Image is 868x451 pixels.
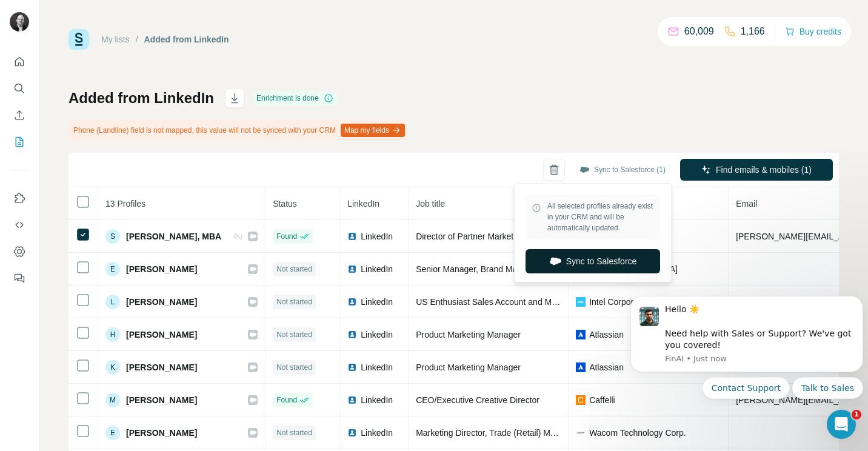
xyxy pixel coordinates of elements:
button: Enrich CSV [10,104,29,126]
span: Found [276,231,297,242]
button: Quick start [10,51,29,73]
div: H [105,327,120,342]
img: LinkedIn logo [347,395,357,405]
button: Use Surfe on LinkedIn [10,187,29,209]
span: Not started [276,296,312,307]
iframe: Intercom notifications message [626,285,868,406]
div: K [105,360,120,375]
iframe: Intercom live chat [827,410,856,439]
button: Sync to Salesforce [526,249,660,273]
span: Wacom Technology Corp. [589,427,686,439]
img: Surfe Logo [68,29,89,50]
img: Avatar [10,12,29,32]
span: 13 Profiles [105,199,145,209]
div: E [105,262,120,276]
span: [PERSON_NAME] [126,263,197,275]
span: LinkedIn [361,263,393,275]
button: Buy credits [785,23,841,40]
span: LinkedIn [361,361,393,373]
img: LinkedIn logo [347,264,357,274]
span: Director of Partner Marketing [416,232,525,241]
span: LinkedIn [361,230,393,242]
h1: Added from LinkedIn [68,89,214,108]
div: E [105,426,120,440]
div: Enrichment is done [253,91,337,105]
span: CEO/Executive Creative Director [416,395,539,405]
span: Atlassian [589,361,624,373]
span: All selected profiles already exist in your CRM and will be automatically updated. [547,201,654,233]
span: Product Marketing Manager [416,362,521,372]
img: company-logo [576,330,586,339]
span: [PERSON_NAME] [126,329,197,341]
button: Sync to Salesforce (1) [571,161,674,179]
img: company-logo [576,395,586,405]
button: Dashboard [10,241,29,262]
a: My lists [101,35,130,44]
div: S [105,229,120,244]
span: [PERSON_NAME] [126,296,197,308]
span: Not started [276,329,312,340]
span: Email [736,199,757,209]
span: US Enthusiast Sales Account and Marketing Manager [416,297,618,307]
button: Search [10,78,29,99]
span: Caffelli [589,394,615,406]
span: [PERSON_NAME] [126,361,197,373]
span: Atlassian [589,329,624,341]
span: Not started [276,427,312,438]
span: Not started [276,362,312,373]
span: Found [276,395,297,406]
button: Use Surfe API [10,214,29,236]
p: 1,166 [741,24,765,39]
img: LinkedIn logo [347,362,357,372]
div: L [105,295,120,309]
div: M [105,393,120,407]
span: 1 [852,410,861,419]
span: LinkedIn [361,296,393,308]
span: Job title [416,199,445,209]
img: LinkedIn logo [347,297,357,307]
span: Marketing Director, Trade (Retail) Marketing & ISV Partners [416,428,639,438]
span: Not started [276,264,312,275]
span: [PERSON_NAME], MBA [126,230,221,242]
img: company-logo [576,362,586,372]
span: Intel Corporation [589,296,652,308]
button: My lists [10,131,29,153]
div: Phone (Landline) field is not mapped, this value will not be synced with your CRM [68,120,407,141]
span: Find emails & mobiles (1) [716,164,812,176]
span: [PERSON_NAME] [126,394,197,406]
div: Added from LinkedIn [144,33,229,45]
button: Find emails & mobiles (1) [680,159,833,181]
span: Product Marketing Manager [416,330,521,339]
button: Map my fields [341,124,405,137]
span: [PERSON_NAME] [126,427,197,439]
img: LinkedIn logo [347,428,357,438]
span: Senior Manager, Brand Marketing [416,264,542,274]
img: company-logo [576,297,586,307]
button: Feedback [10,267,29,289]
span: Status [273,199,297,209]
img: company-logo [576,428,586,438]
p: 60,009 [684,24,714,39]
span: LinkedIn [361,394,393,406]
img: LinkedIn logo [347,330,357,339]
span: LinkedIn [361,329,393,341]
span: LinkedIn [347,199,379,209]
li: / [136,33,138,45]
span: LinkedIn [361,427,393,439]
img: LinkedIn logo [347,232,357,241]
